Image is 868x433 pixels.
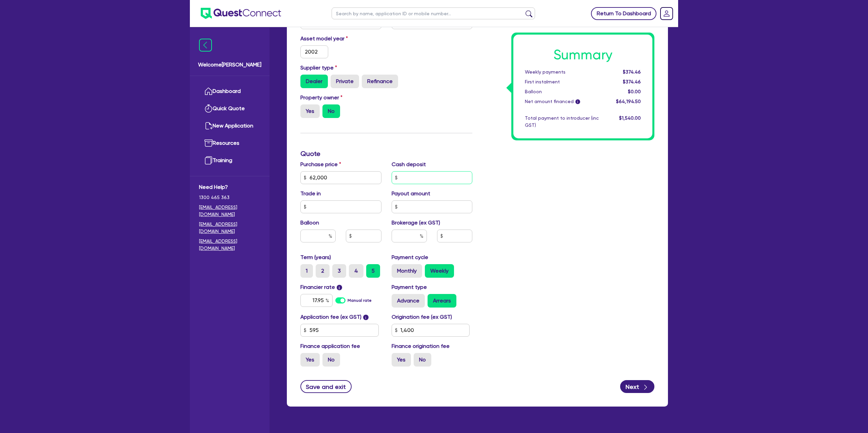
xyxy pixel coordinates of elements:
[349,264,363,278] label: 4
[300,313,361,321] label: Application fee (ex GST)
[300,104,320,118] label: Yes
[348,297,372,303] label: Manual rate
[392,353,411,367] label: Yes
[392,160,426,169] label: Cash deposit
[322,353,340,367] label: No
[198,61,261,69] span: Welcome [PERSON_NAME]
[300,150,472,158] h3: Quote
[332,264,346,278] label: 3
[363,315,369,320] span: i
[300,75,328,88] label: Dealer
[620,380,654,393] button: Next
[300,380,352,393] button: Save and exit
[300,342,360,350] label: Finance application fee
[337,285,342,290] span: i
[428,294,456,308] label: Arrears
[366,264,380,278] label: 5
[199,194,260,201] span: 1300 465 363
[331,75,359,88] label: Private
[520,88,604,95] div: Balloon
[199,152,260,169] a: Training
[392,264,422,278] label: Monthly
[199,183,260,191] span: Need Help?
[300,64,337,72] label: Supplier type
[199,83,260,100] a: Dashboard
[300,283,342,291] label: Financier rate
[199,204,260,218] a: [EMAIL_ADDRESS][DOMAIN_NAME]
[201,8,281,19] img: quest-connect-logo-blue
[300,219,319,227] label: Balloon
[392,253,428,261] label: Payment cycle
[316,264,330,278] label: 2
[616,99,641,104] span: $64,194.50
[619,115,641,121] span: $1,540.00
[623,79,641,84] span: $374.46
[623,69,641,75] span: $374.46
[199,221,260,235] a: [EMAIL_ADDRESS][DOMAIN_NAME]
[520,115,604,129] div: Total payment to introducer (inc GST)
[199,238,260,252] a: [EMAIL_ADDRESS][DOMAIN_NAME]
[199,135,260,152] a: Resources
[300,94,342,102] label: Property owner
[392,283,427,291] label: Payment type
[425,264,454,278] label: Weekly
[392,313,452,321] label: Origination fee (ex GST)
[300,253,331,261] label: Term (years)
[520,78,604,85] div: First instalment
[204,104,213,113] img: quick-quote
[300,190,321,198] label: Trade in
[525,47,641,63] h1: Summary
[392,190,430,198] label: Payout amount
[300,264,313,278] label: 1
[628,89,641,94] span: $0.00
[575,100,580,104] span: i
[204,122,213,130] img: new-application
[199,100,260,117] a: Quick Quote
[332,7,535,19] input: Search by name, application ID or mobile number...
[658,5,675,22] a: Dropdown toggle
[414,353,431,367] label: No
[392,219,440,227] label: Brokerage (ex GST)
[199,39,212,52] img: icon-menu-close
[204,156,213,164] img: training
[199,117,260,135] a: New Application
[300,160,341,169] label: Purchase price
[392,294,425,308] label: Advance
[520,68,604,76] div: Weekly payments
[295,35,387,43] label: Asset model year
[392,342,450,350] label: Finance origination fee
[204,139,213,147] img: resources
[322,104,340,118] label: No
[362,75,398,88] label: Refinance
[300,353,320,367] label: Yes
[520,98,604,105] div: Net amount financed
[591,7,656,20] a: Return To Dashboard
